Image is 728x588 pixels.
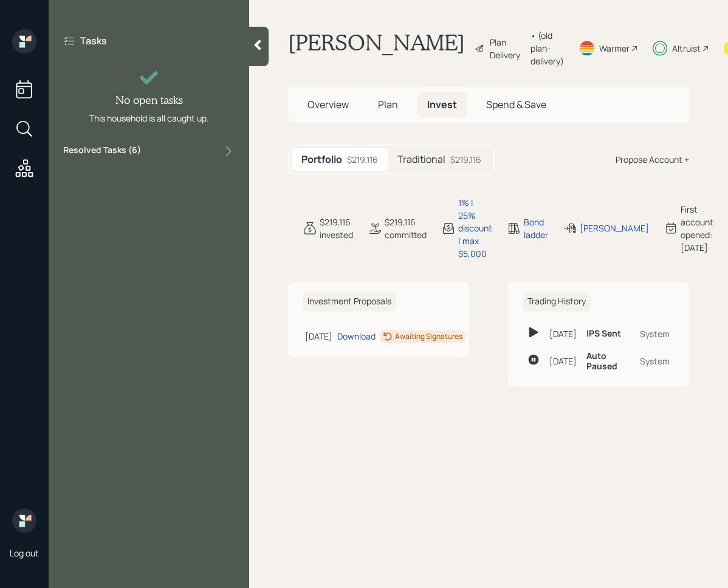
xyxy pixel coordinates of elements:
div: Bond ladder [524,216,548,241]
span: Spend & Save [486,98,546,111]
div: System [640,327,670,340]
div: [PERSON_NAME] [580,222,649,234]
div: Propose Account + [616,153,689,166]
div: [DATE] [305,330,332,343]
div: • (old plan-delivery) [531,29,564,67]
div: Plan Delivery [490,36,524,61]
span: Overview [307,98,349,111]
div: $219,116 committed [385,216,427,241]
div: Warmer [599,42,630,55]
h6: Investment Proposals [303,292,396,312]
div: $219,116 invested [320,216,353,241]
div: [DATE] [549,355,577,367]
h6: Auto Paused [586,351,630,372]
div: $219,116 [347,153,378,166]
div: This household is all caught up. [89,112,209,125]
div: Awaiting Signatures [395,331,462,342]
h5: Portfolio [301,154,342,165]
h6: IPS Sent [586,329,621,339]
div: 1% | 25% discount | max $5,000 [458,196,492,260]
div: Download [337,330,376,343]
label: Resolved Tasks ( 6 ) [63,144,141,159]
div: System [640,355,670,367]
span: Invest [427,98,457,111]
label: Tasks [80,34,107,47]
div: Altruist [672,42,701,55]
div: [DATE] [549,327,577,340]
div: First account opened: [DATE] [681,203,713,254]
h1: [PERSON_NAME] [288,29,465,67]
img: retirable_logo.png [12,508,36,533]
h6: Trading History [523,292,591,312]
span: Plan [378,98,398,111]
h4: No open tasks [115,94,183,107]
div: $219,116 [450,153,481,166]
h5: Traditional [397,154,445,165]
div: Log out [10,547,39,559]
